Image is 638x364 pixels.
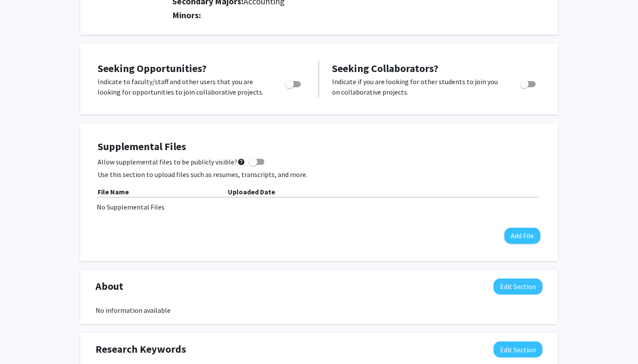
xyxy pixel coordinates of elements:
h2: Minors: [172,10,543,20]
div: No Supplemental Files [97,202,541,212]
button: Edit About [493,279,543,295]
mat-icon: help [237,157,245,167]
div: Toggle [516,76,540,89]
span: Seeking Collaborators? [332,62,438,75]
b: Uploaded Date [228,187,275,196]
h4: Supplemental Files [98,141,540,153]
iframe: Chat [7,325,37,357]
span: Seeking Opportunities? [98,62,207,75]
span: About [95,279,123,294]
b: File Name [98,187,129,196]
p: Indicate if you are looking for other students to join you on collaborative projects. [332,76,503,97]
span: Research Keywords [95,341,186,357]
p: Use this section to upload files such as resumes, transcripts, and more. [98,169,540,180]
div: Toggle [282,76,306,89]
button: Add File [504,228,540,244]
div: No information available [95,305,543,315]
span: Allow supplemental files to be publicly visible? [98,157,245,167]
button: Edit Research Keywords [493,341,543,357]
p: Indicate to faculty/staff and other users that you are looking for opportunities to join collabor... [98,76,269,97]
